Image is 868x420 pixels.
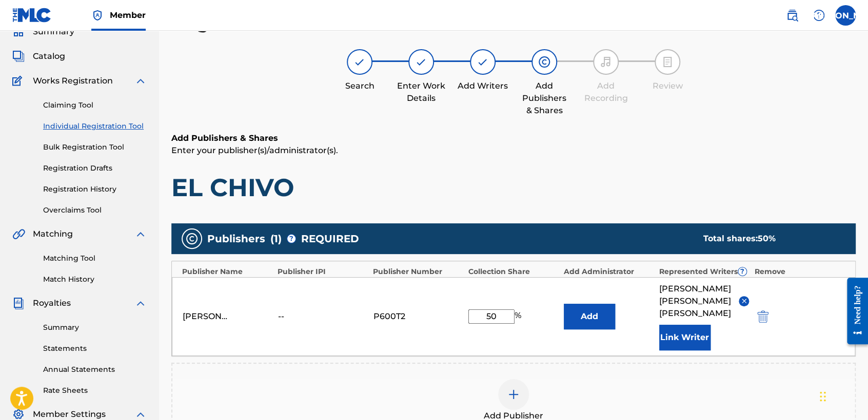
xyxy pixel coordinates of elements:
div: Enter Work Details [396,80,447,104]
a: Statements [43,343,147,354]
img: step indicator icon for Add Publishers & Shares [538,56,550,68]
img: MLC Logo [12,8,52,23]
a: Public Search [782,5,802,26]
span: 50 % [757,234,775,243]
img: publishers [186,233,198,245]
a: Registration Drafts [43,163,147,174]
div: Add Publishers & Shares [519,80,570,117]
div: Collection Share [468,266,559,277]
span: REQUIRED [301,231,359,246]
a: Registration History [43,184,147,195]
a: CatalogCatalog [12,50,65,62]
img: help [813,9,825,22]
img: Top Rightsholder [91,9,104,22]
button: Add [564,304,615,329]
iframe: Chat Widget [817,371,868,420]
img: Royalties [12,297,25,309]
a: Bulk Registration Tool [43,142,147,153]
a: Claiming Tool [43,100,147,111]
div: Help [808,5,829,26]
a: Match History [43,274,147,285]
a: Matching Tool [43,253,147,264]
img: 12a2ab48e56ec057fbd8.svg [757,310,768,323]
span: Member [110,9,146,21]
img: expand [134,75,147,87]
img: expand [134,228,147,240]
a: SummarySummary [12,26,74,38]
img: Works Registration [12,75,26,87]
img: step indicator icon for Add Recording [600,56,612,68]
span: % [515,309,524,324]
span: Summary [33,26,74,38]
h1: EL CHIVO [171,172,856,203]
img: remove-from-list-button [740,297,748,305]
img: step indicator icon for Add Writers [477,56,489,68]
span: [PERSON_NAME] [PERSON_NAME] [PERSON_NAME] [659,283,732,320]
button: Link Writer [659,325,711,350]
span: Catalog [33,50,65,62]
div: Remove [755,266,845,277]
span: ? [287,235,295,243]
h6: Add Publishers & Shares [171,132,856,144]
div: Add Writers [457,80,508,92]
span: ( 1 ) [270,231,282,246]
p: Enter your publisher(s)/administrator(s). [171,144,856,157]
span: ? [738,267,746,276]
div: Add Administrator [564,266,654,277]
span: Royalties [33,297,71,309]
div: Total shares: [703,233,835,245]
img: step indicator icon for Review [661,56,674,68]
span: Matching [33,228,73,240]
div: Represented Writers [659,266,749,277]
div: Review [642,80,693,92]
a: Individual Registration Tool [43,121,147,132]
img: Summary [12,26,25,38]
span: Publishers [207,231,265,246]
a: Annual Statements [43,364,147,375]
img: expand [134,297,147,309]
div: User Menu [835,5,856,26]
img: Catalog [12,50,25,62]
img: Matching [12,228,25,240]
img: search [786,9,798,22]
div: Widget de chat [817,371,868,420]
iframe: Resource Center [839,270,868,352]
a: Summary [43,322,147,333]
div: Publisher Name [182,266,272,277]
span: Works Registration [33,75,113,87]
img: add [507,388,520,401]
img: step indicator icon for Search [353,56,366,68]
div: Arrastrar [820,381,826,412]
div: Add Recording [580,80,632,104]
a: Overclaims Tool [43,205,147,216]
div: Publisher IPI [278,266,368,277]
img: step indicator icon for Enter Work Details [415,56,427,68]
div: Search [334,80,385,92]
div: Publisher Number [373,266,463,277]
a: Rate Sheets [43,385,147,396]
